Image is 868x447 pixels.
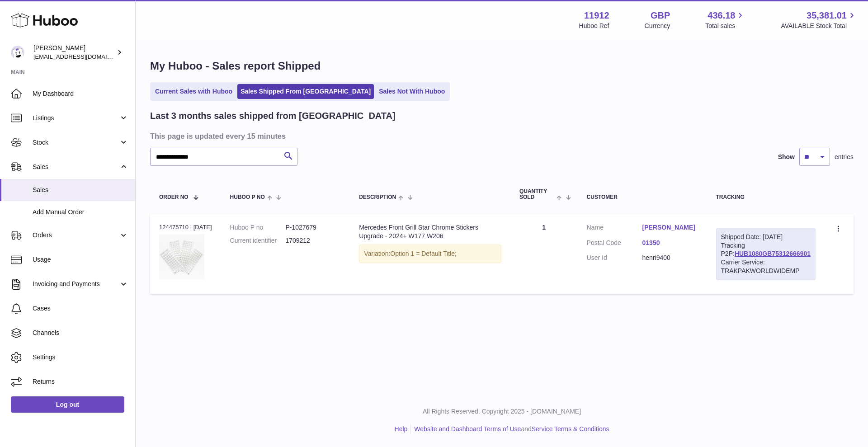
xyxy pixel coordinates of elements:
[33,353,128,362] span: Settings
[642,239,698,247] a: 01350
[642,254,698,262] dd: henri9400
[587,254,642,262] dt: User Id
[359,194,396,200] span: Description
[33,89,128,98] span: My Dashboard
[587,223,642,234] dt: Name
[33,208,128,216] span: Add Manual Order
[390,250,457,257] span: Option 1 = Default Title;
[33,138,119,147] span: Stock
[33,53,133,60] span: [EMAIL_ADDRESS][DOMAIN_NAME]
[33,280,119,288] span: Invoicing and Payments
[708,9,735,22] span: 436.18
[230,194,265,200] span: Huboo P no
[705,22,745,30] span: Total sales
[716,228,816,280] div: Tracking P2P:
[33,377,128,386] span: Returns
[230,236,286,245] dt: Current identifier
[33,304,128,313] span: Cases
[587,239,642,249] dt: Postal Code
[11,46,24,59] img: info@carbonmyride.com
[532,425,609,433] a: Service Terms & Conditions
[835,153,854,161] span: entries
[510,214,578,294] td: 1
[359,245,501,263] div: Variation:
[651,9,670,22] strong: GBP
[159,234,204,279] img: IMG-20250108-WA0006.jpg
[642,223,698,232] a: [PERSON_NAME]
[33,186,128,194] span: Sales
[411,425,609,433] li: and
[159,194,189,200] span: Order No
[735,250,811,257] a: HUB1080GB75312666901
[519,188,554,200] span: Quantity Sold
[33,255,128,264] span: Usage
[237,84,374,99] a: Sales Shipped From [GEOGRAPHIC_DATA]
[150,110,396,122] h2: Last 3 months sales shipped from [GEOGRAPHIC_DATA]
[33,114,119,122] span: Listings
[414,425,521,433] a: Website and Dashboard Terms of Use
[230,223,286,232] dt: Huboo P no
[778,153,795,161] label: Show
[33,329,128,337] span: Channels
[152,84,236,99] a: Current Sales with Huboo
[33,163,119,171] span: Sales
[781,9,857,30] a: 35,381.01 AVAILABLE Stock Total
[579,22,609,30] div: Huboo Ref
[376,84,448,99] a: Sales Not With Huboo
[781,22,857,30] span: AVAILABLE Stock Total
[584,9,609,22] strong: 11912
[159,223,212,231] div: 124475710 | [DATE]
[721,258,811,275] div: Carrier Service: TRAKPAKWORLDWIDEMP
[716,194,816,200] div: Tracking
[705,9,745,30] a: 436.18 Total sales
[150,59,854,73] h1: My Huboo - Sales report Shipped
[807,9,847,22] span: 35,381.01
[11,396,124,413] a: Log out
[143,407,861,416] p: All Rights Reserved. Copyright 2025 - [DOMAIN_NAME]
[285,223,341,232] dd: P-1027679
[33,231,119,240] span: Orders
[721,233,811,241] div: Shipped Date: [DATE]
[33,44,115,61] div: [PERSON_NAME]
[150,131,851,141] h3: This page is updated every 15 minutes
[359,223,501,240] div: Mercedes Front Grill Star Chrome Stickers Upgrade - 2024+ W177 W206
[587,194,698,200] div: Customer
[645,22,670,30] div: Currency
[395,425,408,433] a: Help
[285,236,341,245] dd: 1709212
